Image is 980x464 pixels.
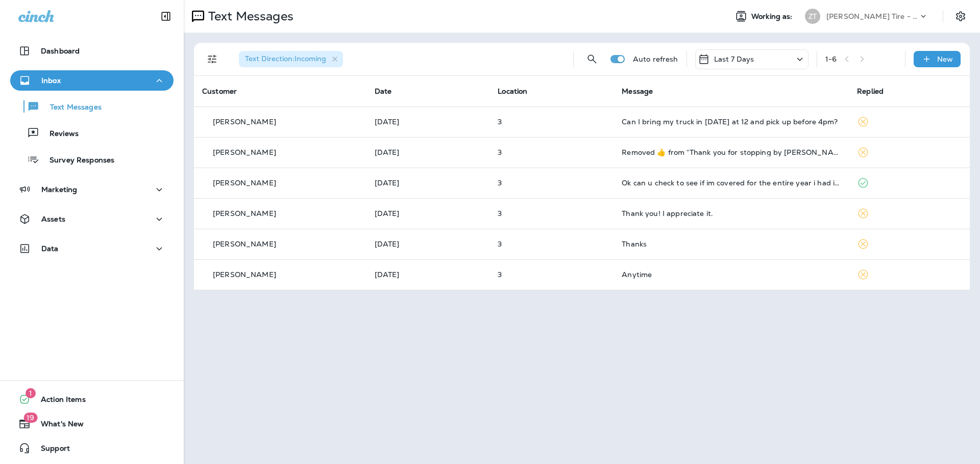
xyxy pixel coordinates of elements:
p: Data [41,244,59,253]
span: 3 [498,209,502,218]
span: 19 [23,413,37,423]
p: [PERSON_NAME] [213,179,276,187]
p: Inbox [41,76,61,85]
div: 1 - 6 [825,55,837,63]
button: Settings [951,7,970,25]
p: New [937,55,953,63]
span: Support [31,444,70,456]
span: Location [498,87,527,96]
div: Can I bring my truck in today at 12 and pick up before 4pm? [622,118,841,126]
span: Message [622,87,653,96]
p: Sep 2, 2025 08:02 AM [375,240,482,248]
p: Marketing [41,185,77,194]
p: Sep 3, 2025 05:04 PM [375,179,482,187]
div: Removed ‌👍‌ from “ Thank you for stopping by Ziegler Tire - Canton Centre Mall! Please leave us a... [622,148,841,156]
button: Data [10,238,174,259]
button: Marketing [10,179,174,200]
p: Sep 1, 2025 11:20 AM [375,270,482,279]
button: Reviews [10,122,174,144]
button: 1Action Items [10,389,174,410]
div: Thanks [622,240,841,248]
p: Auto refresh [633,55,678,63]
span: 3 [498,117,502,126]
button: Collapse Sidebar [152,6,180,26]
span: Action Items [31,395,86,407]
p: Survey Responses [39,156,114,166]
span: 1 [26,388,36,398]
span: Text Direction : Incoming [245,54,326,63]
p: Assets [41,215,65,223]
p: [PERSON_NAME] [213,209,276,217]
div: Ok can u check to see if im covered for the entire year i had it done back in April [622,179,841,187]
p: [PERSON_NAME] [213,148,276,156]
p: [PERSON_NAME] [213,270,276,279]
p: Reviews [39,129,79,139]
div: Anytime [622,270,841,279]
button: Dashboard [10,41,174,61]
p: Sep 4, 2025 01:22 PM [375,148,482,156]
div: Thank you! I appreciate it. [622,209,841,217]
span: 3 [498,239,502,249]
p: Text Messages [40,103,102,113]
button: Filters [202,49,223,69]
button: Assets [10,209,174,229]
span: 3 [498,270,502,279]
span: What's New [31,420,84,432]
p: [PERSON_NAME] Tire - [GEOGRAPHIC_DATA] [826,12,918,20]
button: Search Messages [582,49,602,69]
span: Date [375,87,392,96]
span: 3 [498,148,502,157]
p: Sep 5, 2025 10:19 AM [375,118,482,126]
span: Customer [202,87,237,96]
p: Text Messages [204,9,293,24]
div: Text Direction:Incoming [239,51,343,67]
span: 3 [498,178,502,187]
p: Last 7 Days [714,55,754,63]
p: Dashboard [41,47,80,55]
div: ZT [805,9,820,24]
span: Replied [857,87,884,96]
p: Sep 2, 2025 08:09 AM [375,209,482,217]
button: 19What's New [10,414,174,434]
button: Text Messages [10,96,174,117]
span: Working as: [751,12,795,21]
button: Inbox [10,70,174,91]
button: Survey Responses [10,149,174,170]
p: [PERSON_NAME] [213,240,276,248]
p: [PERSON_NAME] [213,118,276,126]
button: Support [10,438,174,458]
